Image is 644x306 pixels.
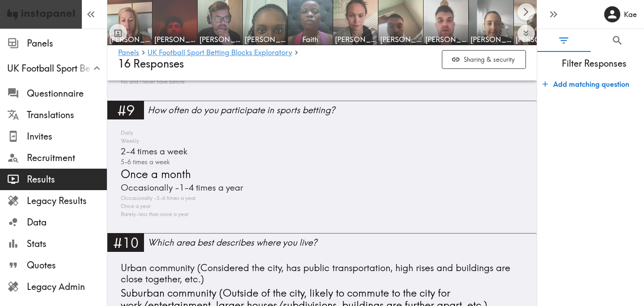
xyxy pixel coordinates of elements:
span: Once a year [119,202,151,210]
a: #9How often do you participate in sports betting? [107,101,537,125]
span: Legacy Results [27,195,107,207]
span: Urban community (Considered the city, has public transportation, high rises and buildings are clo... [119,261,523,286]
span: Data [27,216,107,229]
span: Translations [27,109,107,121]
span: [PERSON_NAME] [245,34,286,44]
button: Expand to show all items [517,25,535,42]
span: [PERSON_NAME] [199,34,241,44]
button: Add matching question [539,75,633,93]
button: Sharing & security [442,50,526,69]
span: Search [611,34,623,47]
button: Scroll right [517,3,535,21]
button: Filter Responses [537,29,591,52]
span: [PERSON_NAME] [516,34,557,44]
span: [PERSON_NAME] [425,34,466,44]
span: [PERSON_NAME] [380,34,421,44]
span: Rarely-less than once a year [119,210,189,218]
span: 2-4 times a week [119,145,187,157]
div: #9 [107,101,144,119]
span: [PERSON_NAME] [470,34,512,44]
span: No and I never have before [119,78,185,86]
span: Results [27,173,107,186]
span: Occasionally -5-6 times a year [119,194,196,202]
h6: Kae [624,9,637,19]
div: #10 [107,233,144,252]
button: Toggle between responses and questions [109,24,127,42]
span: Faith [290,34,331,44]
span: [PERSON_NAME] [109,34,150,44]
span: Weekly [119,137,139,145]
span: Legacy Admin [27,280,107,293]
span: UK Football Sport Betting Blocks Exploratory [7,62,107,75]
span: Questionnaire [27,87,107,100]
span: Once a month [119,167,191,182]
span: Panels [27,37,107,50]
span: Stats [27,238,107,250]
span: Occasionally -1-4 times a year [119,182,243,194]
a: Panels [118,49,139,57]
span: Recruitment [27,152,107,164]
span: [PERSON_NAME] [335,34,376,44]
span: 16 Responses [118,57,184,70]
a: #10Which area best describes where you live? [107,233,537,258]
div: How often do you participate in sports betting? [148,104,537,116]
span: Yashvardhan [154,34,195,44]
span: Quotes [27,259,107,272]
span: Filter Responses [544,57,644,70]
span: Invites [27,130,107,143]
span: 5-6 times a week [119,157,170,167]
a: UK Football Sport Betting Blocks Exploratory [148,49,292,57]
span: Daily [119,129,133,137]
div: Which area best describes where you live? [148,236,537,249]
